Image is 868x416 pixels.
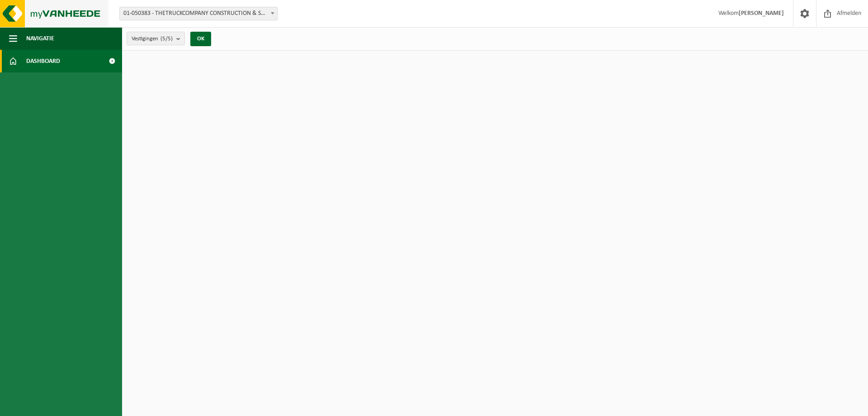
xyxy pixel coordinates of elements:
span: Navigatie [26,27,54,50]
span: Vestigingen [132,32,173,46]
count: (5/5) [160,36,173,42]
button: Vestigingen(5/5) [127,32,185,45]
button: OK [190,32,211,46]
span: 01-050383 - THETRUCKCOMPANY CONSTRUCTION & SERVICE - GITS [120,7,277,20]
span: 01-050383 - THETRUCKCOMPANY CONSTRUCTION & SERVICE - GITS [119,7,278,20]
span: Dashboard [26,50,60,72]
strong: [PERSON_NAME] [739,10,784,17]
